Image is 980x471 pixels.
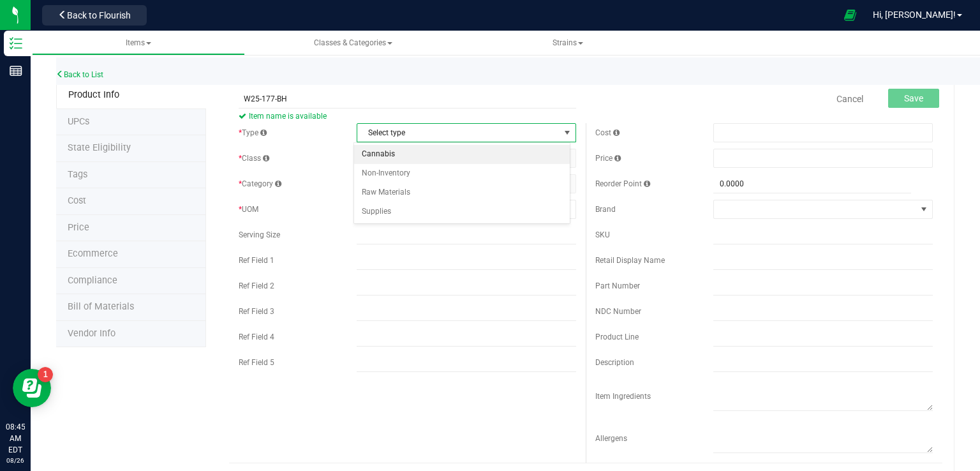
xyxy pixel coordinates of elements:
p: 08/26 [6,456,25,465]
span: Serving Size [239,230,280,239]
a: Back to List [56,70,103,79]
li: Raw Materials [354,183,570,202]
li: Non-Inventory [354,164,570,183]
span: Cost [595,128,620,137]
span: Save [904,93,923,103]
iframe: Resource center [13,369,51,407]
span: Ref Field 3 [239,307,274,316]
span: NDC Number [595,307,641,316]
span: Product Info [68,89,119,100]
span: Price [595,154,621,163]
li: Supplies [354,202,570,221]
span: Compliance [68,275,117,286]
span: Product Line [595,333,639,341]
inline-svg: Reports [10,64,22,77]
span: Class [239,154,269,163]
input: Item name [239,89,576,108]
p: 08:45 AM EDT [6,421,25,456]
span: Type [239,128,267,137]
span: Vendor Info [68,328,115,339]
span: Category [239,179,281,188]
input: 0.0000 [713,175,911,193]
button: Save [888,89,939,108]
span: UOM [239,205,258,214]
button: Back to Flourish [42,5,147,26]
span: Items [126,38,151,47]
span: select [560,124,575,142]
span: Strains [553,38,583,47]
span: Tag [68,116,89,127]
span: Reorder Point [595,179,650,188]
span: Retail Display Name [595,256,665,265]
span: Price [68,222,89,233]
span: Tag [68,169,87,180]
span: Item Ingredients [595,392,651,401]
span: Tag [68,142,131,153]
span: Classes & Categories [314,38,392,47]
span: Back to Flourish [67,10,131,20]
span: Ref Field 4 [239,333,274,341]
iframe: Resource center unread badge [38,367,53,382]
inline-svg: Inventory [10,37,22,50]
span: Ref Field 5 [239,358,274,367]
span: SKU [595,230,610,239]
span: Description [595,358,634,367]
span: Item name is available [239,108,576,124]
li: Cannabis [354,145,570,164]
span: Part Number [595,281,640,290]
span: Ecommerce [68,248,118,259]
span: Cost [68,195,86,206]
a: Cancel [836,93,863,105]
span: Ref Field 1 [239,256,274,265]
span: Ref Field 2 [239,281,274,290]
span: Hi, [PERSON_NAME]! [873,10,956,20]
span: Select type [357,124,560,142]
span: Open Ecommerce Menu [836,3,865,27]
span: Allergens [595,434,627,443]
span: Bill of Materials [68,301,134,312]
span: Brand [595,205,616,214]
